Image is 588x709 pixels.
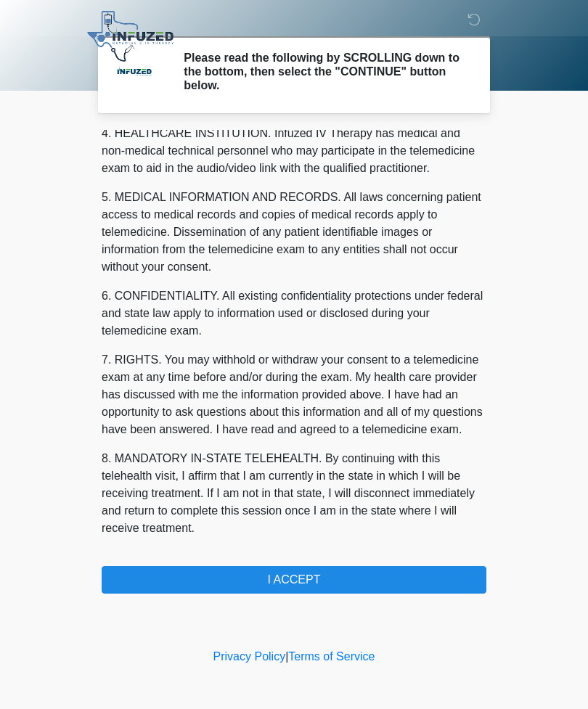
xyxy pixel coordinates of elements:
p: 4. HEALTHCARE INSTITUTION. Infuzed IV Therapy has medical and non-medical technical personnel who... [102,125,486,177]
p: 7. RIGHTS. You may withhold or withdraw your consent to a telemedicine exam at any time before an... [102,351,486,438]
p: 5. MEDICAL INFORMATION AND RECORDS. All laws concerning patient access to medical records and cop... [102,189,486,276]
a: | [285,650,288,663]
button: I ACCEPT [102,566,486,594]
p: 8. MANDATORY IN-STATE TELEHEALTH. By continuing with this telehealth visit, I affirm that I am cu... [102,450,486,537]
p: 6. CONFIDENTIALITY. All existing confidentiality protections under federal and state law apply to... [102,287,486,340]
a: Terms of Service [288,650,375,663]
img: Agent Avatar [113,51,156,94]
img: Infuzed IV Therapy Logo [87,11,173,62]
a: Privacy Policy [213,650,286,663]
